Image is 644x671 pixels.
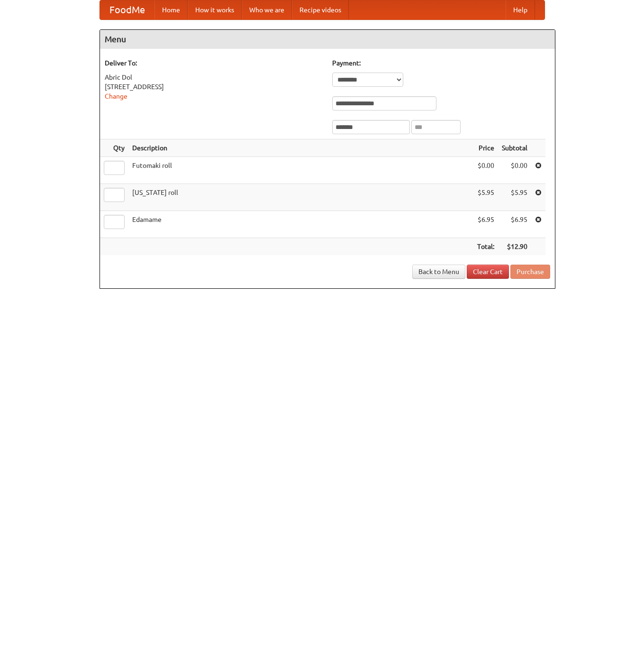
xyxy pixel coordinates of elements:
td: $6.95 [473,211,498,238]
a: Change [105,92,127,100]
th: Qty [100,139,128,157]
td: Edamame [128,211,473,238]
th: Price [473,139,498,157]
a: Back to Menu [412,265,465,279]
div: [STREET_ADDRESS] [105,82,323,92]
td: $5.95 [498,184,531,211]
a: Home [154,0,188,19]
a: FoodMe [100,0,154,19]
td: [US_STATE] roll [128,184,473,211]
button: Purchase [510,265,550,279]
th: $12.90 [498,238,531,256]
a: Who we are [242,0,292,19]
a: Help [506,0,535,19]
td: $6.95 [498,211,531,238]
td: Futomaki roll [128,157,473,184]
td: $0.00 [498,157,531,184]
th: Subtotal [498,139,531,157]
th: Total: [473,238,498,256]
a: Clear Cart [467,265,509,279]
th: Description [128,139,473,157]
h5: Payment: [332,58,550,68]
td: $0.00 [473,157,498,184]
td: $5.95 [473,184,498,211]
a: Recipe videos [292,0,349,19]
h4: Menu [100,30,555,49]
div: Abric Dol [105,73,323,82]
h5: Deliver To: [105,58,323,68]
a: How it works [188,0,242,19]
